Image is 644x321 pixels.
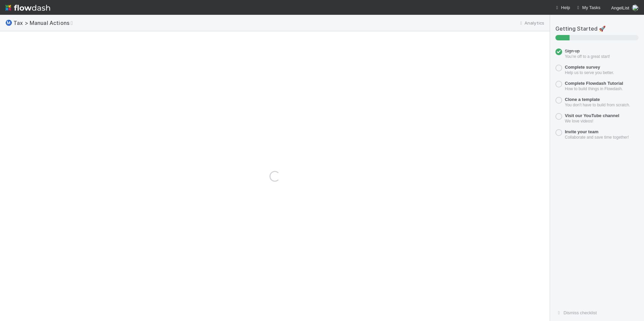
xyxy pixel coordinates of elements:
small: How to build things in Flowdash. [565,86,623,91]
span: AngelList [611,5,629,10]
a: Complete survey [565,65,600,70]
small: You don’t have to build from scratch. [565,103,630,107]
span: Tax > Manual Actions [13,20,79,26]
div: Help [554,4,570,11]
span: My Tasks [576,5,601,10]
small: You’re off to a great start! [565,54,610,59]
a: Analytics [518,19,544,27]
img: logo-inverted-e16ddd16eac7371096b0.svg [5,2,50,13]
span: Sign up [565,48,580,53]
img: avatar_7d33b4c2-6dd7-4bf3-9761-6f087fa0f5c6.png [632,4,639,11]
a: Clone a template [565,97,600,102]
small: We love videos! [565,119,593,123]
a: Visit our YouTube channel [565,113,619,118]
a: Complete Flowdash Tutorial [565,81,623,86]
small: Collaborate and save time together! [565,135,629,140]
span: Ⓜ️ [5,20,12,26]
h5: Getting Started 🚀 [555,26,639,32]
small: Help us to serve you better. [565,70,614,75]
a: Dismiss checklist [555,310,597,315]
a: My Tasks [576,4,601,11]
a: Invite your team [565,129,599,134]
